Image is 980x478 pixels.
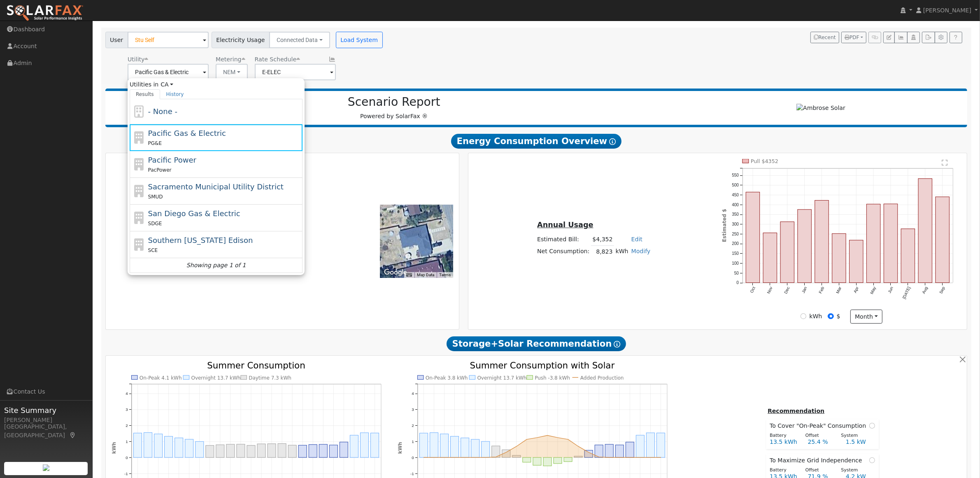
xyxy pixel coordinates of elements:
[268,444,276,457] rect: onclick=""
[751,158,778,164] text: Pull $4352
[336,32,383,48] button: Load System
[615,445,624,457] rect: onclick=""
[580,375,624,380] text: Added Production
[124,471,128,476] text: -1
[577,445,580,448] circle: onclick=""
[732,212,739,217] text: 350
[766,438,803,446] div: 13.5 kWh
[148,182,284,191] span: Sacramento Municipal Utility District
[732,242,739,246] text: 200
[636,435,645,457] rect: onclick=""
[111,442,116,454] text: kWh
[894,32,907,43] button: Multi-Series Graph
[647,433,655,457] rect: onclick=""
[148,247,158,253] span: SCE
[595,445,603,457] rect: onclick=""
[417,272,434,278] button: Map Data
[515,445,518,448] circle: onclick=""
[828,313,833,319] input: $
[609,138,616,145] i: Show Help
[784,286,791,295] text: Dec
[128,32,209,48] input: Select a User
[482,441,490,457] rect: onclick=""
[737,280,739,285] text: 0
[766,467,801,474] div: Battery
[278,443,286,457] rect: onclick=""
[659,456,663,459] circle: onclick=""
[494,455,498,459] circle: onclick=""
[412,455,414,459] text: 0
[175,438,183,457] rect: onclick=""
[535,375,570,380] text: Push -3.8 kWh
[269,32,330,48] button: Connected Data
[836,286,843,294] text: Mar
[412,407,414,412] text: 3
[870,286,877,295] text: May
[512,455,521,457] rect: onclick=""
[574,456,582,457] rect: onclick=""
[492,446,500,457] rect: onclick=""
[850,240,864,282] rect: onclick=""
[770,456,866,465] span: To Maximize Grid Independence
[412,439,414,444] text: 1
[535,436,539,439] circle: onclick=""
[766,286,773,295] text: Nov
[591,234,614,246] td: $4,352
[126,407,128,412] text: 3
[850,310,883,324] button: month
[474,456,477,459] circle: onclick=""
[288,445,296,457] rect: onclick=""
[781,222,795,283] rect: onclick=""
[195,441,203,457] rect: onclick=""
[649,456,652,459] circle: onclick=""
[126,455,128,459] text: 0
[746,192,760,283] rect: onclick=""
[796,104,845,112] img: Ambrose Solar
[853,286,860,294] text: Apr
[556,436,559,439] circle: onclick=""
[249,375,291,380] text: Daytime 7.3 kWh
[419,433,428,457] rect: onclick=""
[382,267,409,278] a: Open this area in Google Maps (opens a new window)
[732,173,739,178] text: 550
[247,445,255,457] rect: onclick=""
[443,456,446,459] circle: onclick=""
[298,445,307,457] rect: onclick=""
[439,273,451,277] a: Terms (opens in new tab)
[6,5,84,22] img: SolarFax
[164,436,172,457] rect: onclick=""
[191,375,240,380] text: Overnight 13.7 kWh
[154,434,162,457] rect: onclick=""
[639,456,642,459] circle: onclick=""
[4,405,88,416] span: Site Summary
[207,360,305,371] text: Summer Consumption
[935,32,947,43] button: Settings
[902,286,911,299] text: [DATE]
[766,432,801,439] div: Battery
[340,442,348,457] rect: onclick=""
[148,194,163,200] span: SMUD
[451,436,459,457] rect: onclick=""
[537,221,593,229] u: Annual Usage
[397,442,403,454] text: kWh
[722,209,727,242] text: Estimated $
[255,64,336,80] input: Select a Rate Schedule
[440,434,449,457] rect: onclick=""
[732,232,739,236] text: 250
[410,471,414,476] text: -1
[309,445,317,457] rect: onclick=""
[533,457,541,465] rect: onclick=""
[546,434,549,437] circle: onclick=""
[942,159,947,166] text: 
[631,236,642,242] a: Edit
[564,457,572,462] rect: onclick=""
[148,209,240,218] span: San Diego Gas & Electric
[126,423,128,428] text: 2
[185,439,193,457] rect: onclick=""
[764,233,777,283] rect: onclick=""
[922,286,929,295] text: Aug
[130,80,303,89] span: Utilities in
[801,432,837,439] div: Offset
[426,375,468,380] text: On-Peak 3.8 kWh
[133,433,142,457] rect: onclick=""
